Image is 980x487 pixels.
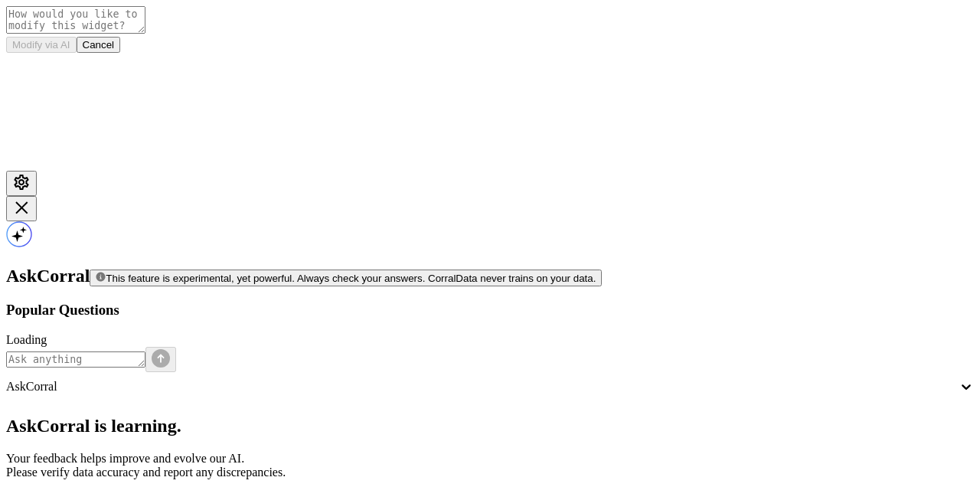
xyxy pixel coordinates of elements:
span: This feature is experimental, yet powerful. Always check your answers. CorralData never trains on... [106,273,596,284]
button: This feature is experimental, yet powerful. Always check your answers. CorralData never trains on... [90,270,602,286]
span: AskCorral [6,266,90,286]
h2: AskCorral is learning. [6,416,974,436]
div: AskCorral [6,380,958,394]
p: Your feedback helps improve and evolve our AI. Please verify data accuracy and report any discrep... [6,452,974,479]
button: Modify via AI [6,37,77,53]
div: Loading [6,333,974,347]
h3: Popular Questions [6,302,974,319]
button: Cancel [77,37,121,53]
